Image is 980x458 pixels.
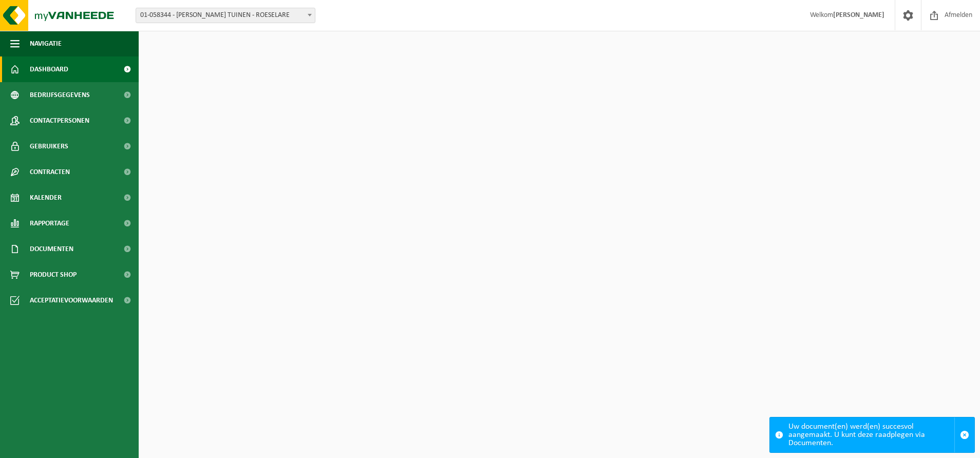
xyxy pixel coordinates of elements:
[30,262,77,288] span: Product Shop
[30,108,89,133] span: Contactpersonen
[30,31,62,56] span: Navigatie
[30,159,70,185] span: Contracten
[136,8,315,23] span: 01-058344 - VANDECASTEELE BIRGER TUINEN - ROESELARE
[30,185,62,211] span: Kalender
[30,236,73,262] span: Documenten
[30,56,68,82] span: Dashboard
[30,82,90,108] span: Bedrijfsgegevens
[5,435,172,458] iframe: chat widget
[833,11,884,19] strong: [PERSON_NAME]
[30,288,113,313] span: Acceptatievoorwaarden
[30,211,69,236] span: Rapportage
[30,133,68,159] span: Gebruikers
[136,8,315,23] span: 01-058344 - VANDECASTEELE BIRGER TUINEN - ROESELARE
[788,417,954,452] div: Uw document(en) werd(en) succesvol aangemaakt. U kunt deze raadplegen via Documenten.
